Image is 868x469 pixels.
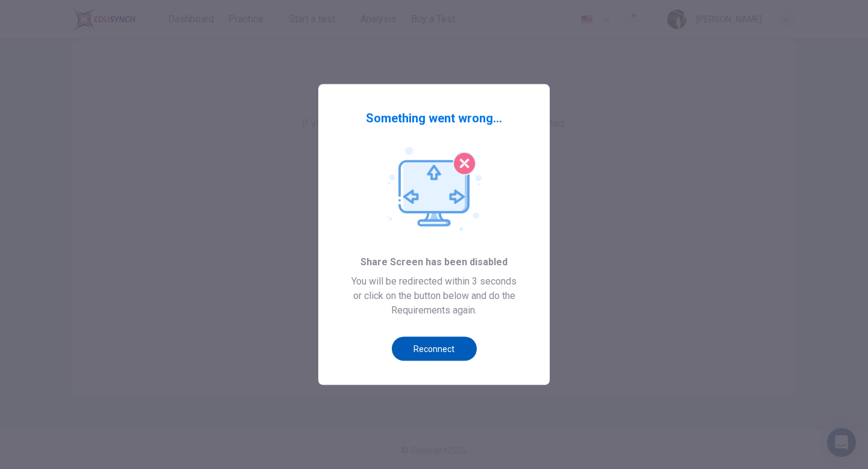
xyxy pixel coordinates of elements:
span: Share Screen has been disabled [360,255,508,269]
span: Something went wrong... [366,109,502,128]
button: Reconnect [392,337,477,361]
img: Screenshare [386,147,482,231]
span: or click on the button below and do the Requirements again. [338,289,530,318]
span: You will be redirected within 3 seconds [351,274,517,289]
